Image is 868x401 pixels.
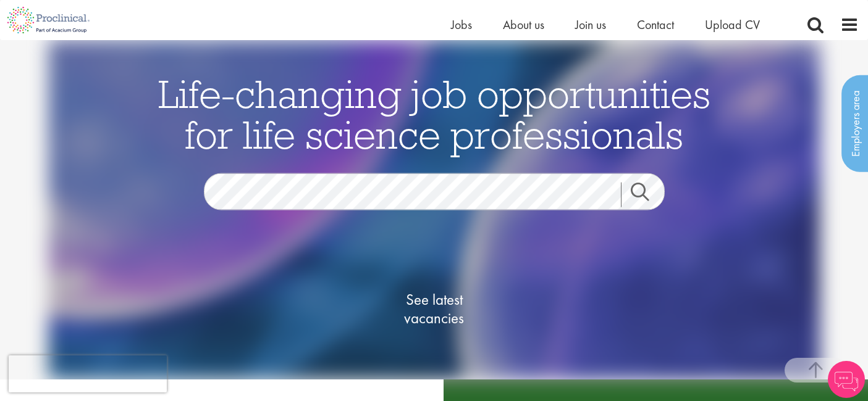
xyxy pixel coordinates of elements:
span: Life-changing job opportunities for life science professionals [158,68,710,159]
a: See latestvacancies [373,241,496,376]
img: Chatbot [828,361,865,398]
a: Upload CV [705,17,760,33]
a: About us [503,17,544,33]
a: Contact [637,17,674,33]
a: Jobs [451,17,472,33]
img: candidate home [48,40,820,379]
iframe: reCAPTCHA [9,355,167,392]
span: See latest vacancies [373,290,496,327]
a: Job search submit button [621,182,674,207]
a: Join us [575,17,606,33]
